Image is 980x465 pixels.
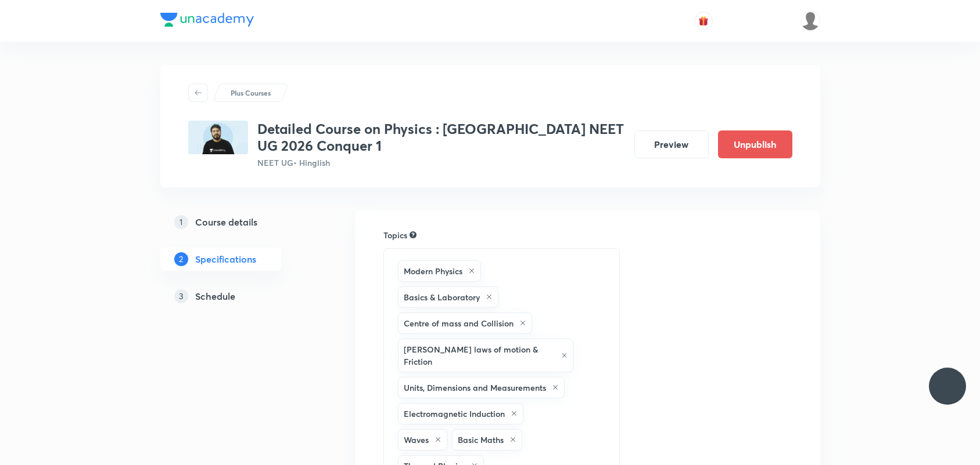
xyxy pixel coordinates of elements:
[160,285,318,308] a: 3Schedule
[383,229,407,241] h6: Topics
[160,210,318,234] a: 1Course details
[404,265,462,277] h6: Modern Physics
[174,215,188,229] p: 1
[174,252,188,266] p: 2
[231,88,271,98] p: Plus Courses
[718,130,792,158] button: Unpublish
[404,291,480,303] h6: Basics & Laboratory
[195,289,235,303] h5: Schedule
[257,121,625,154] h3: Detailed Course on Physics : [GEOGRAPHIC_DATA] NEET UG 2026 Conquer 1
[195,215,257,229] h5: Course details
[404,408,505,420] h6: Electromagnetic Induction
[694,12,713,30] button: avatar
[698,16,709,26] img: avatar
[160,13,254,30] a: Company Logo
[404,317,514,329] h6: Centre of mass and Collision
[188,121,248,154] img: 2237CC48-AC6E-40FF-A796-9D53235C6CFB_plus.png
[404,434,429,446] h6: Waves
[195,252,256,266] h5: Specifications
[940,379,954,393] img: ttu
[404,382,546,394] h6: Units, Dimensions and Measurements
[174,289,188,303] p: 3
[160,13,254,27] img: Company Logo
[404,343,556,368] h6: [PERSON_NAME] laws of motion & Friction
[458,434,504,446] h6: Basic Maths
[410,230,417,240] div: Search for topics
[800,11,820,31] img: Sudipta Bose
[634,130,709,158] button: Preview
[257,157,625,169] p: NEET UG • Hinglish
